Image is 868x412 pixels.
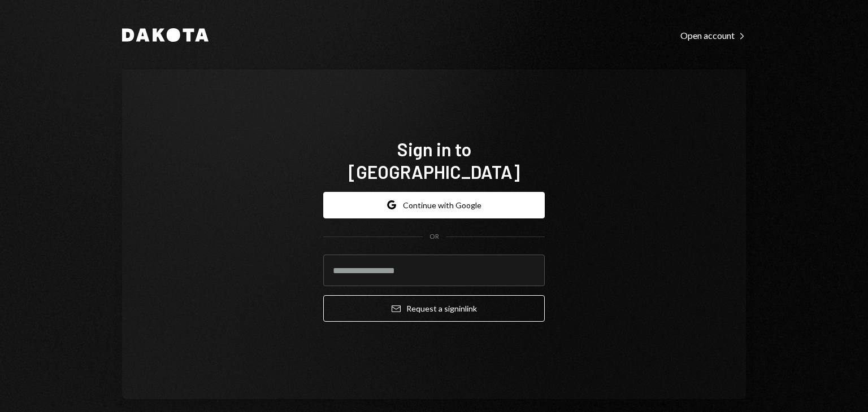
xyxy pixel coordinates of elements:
button: Request a signinlink [323,295,545,322]
div: OR [429,232,439,242]
button: Continue with Google [323,192,545,218]
a: Open account [680,29,746,41]
div: Open account [680,30,746,41]
h1: Sign in to [GEOGRAPHIC_DATA] [323,138,545,183]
